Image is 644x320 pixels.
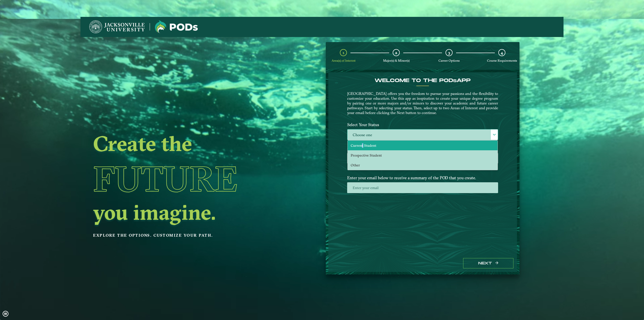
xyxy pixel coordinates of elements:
[89,20,145,33] img: Jacksonville University logo
[93,202,358,223] h2: you imagine.
[93,156,358,202] h1: Future
[347,129,498,140] label: Choose one
[351,143,376,148] span: Current Student
[463,258,513,268] button: Next
[351,163,360,167] span: Other
[383,59,410,62] span: Major(s) & Minor(s)
[501,50,503,55] span: 4
[155,20,198,33] img: Jacksonville University logo
[347,182,498,193] input: Enter your email
[448,50,450,55] span: 3
[395,50,397,55] span: 2
[438,59,460,62] span: Career Options
[343,120,502,129] label: Select Your Status
[351,153,382,158] span: Prospective Student
[348,150,498,160] li: Prospective Student
[453,79,457,83] sub: s
[487,59,517,62] span: Course Requirements
[343,173,502,183] label: Enter your email below to receive a summary of the POD that you create.
[93,133,358,154] h2: Create the
[348,160,498,170] li: Other
[347,78,498,84] h4: Welcome to the POD app
[348,140,498,150] li: Current Student
[93,232,358,239] p: Explore the options. Customize your path.
[347,91,498,115] p: [GEOGRAPHIC_DATA] offers you the freedom to pursue your passions and the flexibility to customize...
